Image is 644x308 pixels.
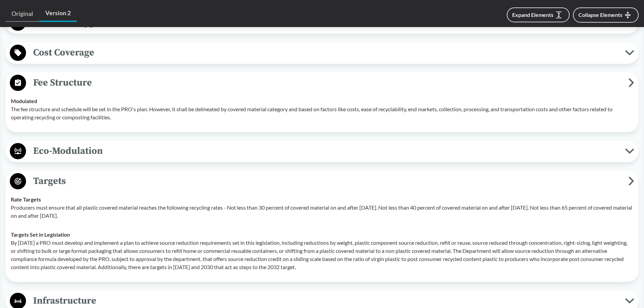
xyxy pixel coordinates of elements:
[11,105,633,121] p: The fee structure and schedule will be set in the PRO's plan. However, it shall be delineated by ...
[5,6,39,22] a: Original
[39,5,77,22] a: Version 2
[8,173,636,190] button: Targets
[507,7,570,22] button: Expand Elements
[26,75,628,90] span: Fee Structure
[11,231,70,238] strong: Targets Set in Legislation
[8,143,636,160] button: Eco-Modulation
[11,204,633,220] p: Producers must ensure that all plastic covered material reaches the following recycling rates - N...
[8,44,636,62] button: Cost Coverage
[11,98,37,104] strong: Modulated
[8,74,636,92] button: Fee Structure
[11,196,41,203] strong: Rate Targets
[11,239,633,271] p: By [DATE] a PRO must develop and implement a plan to achieve source reduction requirements set in...
[573,7,639,23] button: Collapse Elements
[26,143,625,159] span: Eco-Modulation
[26,173,628,189] span: Targets
[26,45,625,60] span: Cost Coverage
